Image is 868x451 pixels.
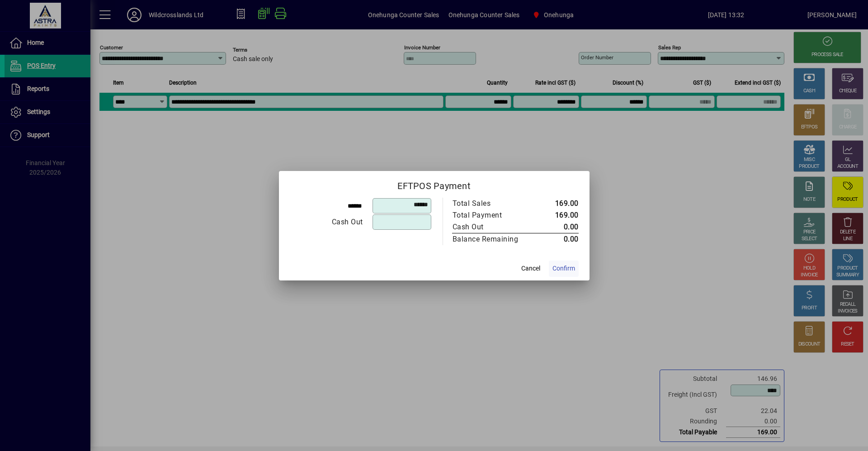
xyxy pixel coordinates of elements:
[538,233,579,245] td: 0.00
[453,222,528,233] div: Cash Out
[453,234,528,245] div: Balance Remaining
[452,198,538,209] td: Total Sales
[538,209,579,221] td: 169.00
[279,171,590,197] h2: EFTPOS Payment
[549,261,579,277] button: Confirm
[538,221,579,233] td: 0.00
[290,217,363,228] div: Cash Out
[521,264,540,273] span: Cancel
[552,264,575,273] span: Confirm
[452,209,538,221] td: Total Payment
[538,198,579,209] td: 169.00
[516,261,545,277] button: Cancel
